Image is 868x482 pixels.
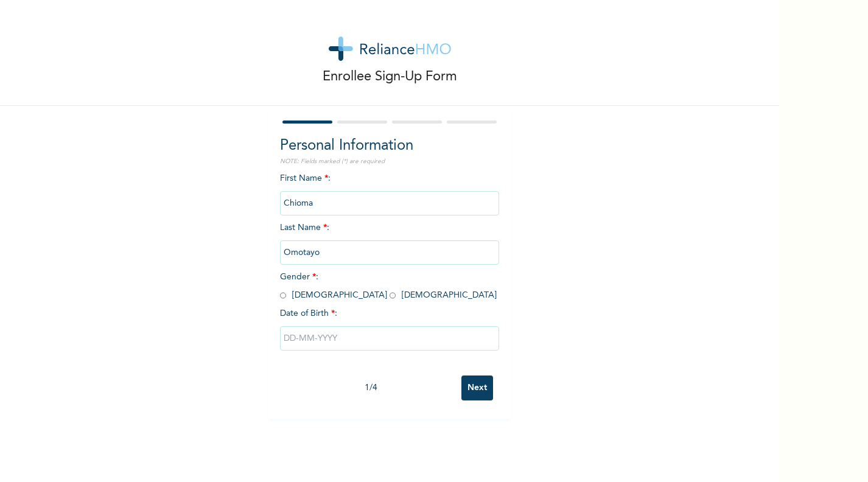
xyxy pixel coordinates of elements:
span: Gender : [DEMOGRAPHIC_DATA] [DEMOGRAPHIC_DATA] [280,273,497,299]
input: Next [461,375,493,400]
p: NOTE: Fields marked (*) are required [280,157,499,166]
p: Enrollee Sign-Up Form [323,67,457,87]
img: logo [329,37,451,61]
h2: Personal Information [280,135,499,157]
input: Enter your last name [280,240,499,265]
span: First Name : [280,174,499,208]
input: DD-MM-YYYY [280,326,499,351]
span: Last Name : [280,223,499,257]
div: 1 / 4 [280,382,461,394]
input: Enter your first name [280,191,499,215]
span: Date of Birth : [280,307,337,320]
